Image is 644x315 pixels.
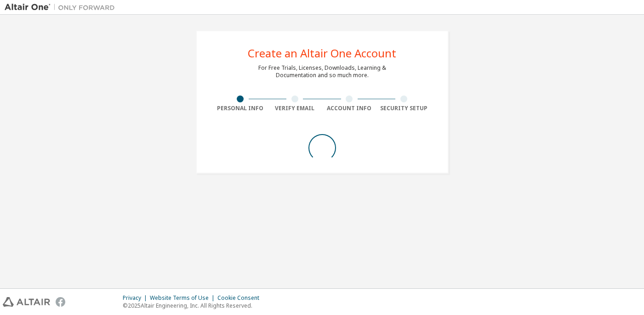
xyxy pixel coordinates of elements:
div: Privacy [123,294,150,302]
div: Create an Altair One Account [248,48,396,59]
p: © 2025 Altair Engineering, Inc. All Rights Reserved. [123,302,265,309]
div: Security Setup [376,105,431,112]
div: Personal Info [213,105,268,112]
div: Website Terms of Use [150,294,217,302]
div: Account Info [322,105,377,112]
div: For Free Trials, Licenses, Downloads, Learning & Documentation and so much more. [258,64,386,79]
img: facebook.svg [56,297,65,307]
img: altair_logo.svg [3,297,50,307]
div: Cookie Consent [217,294,265,302]
img: Altair One [5,3,120,12]
div: Verify Email [268,105,322,112]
